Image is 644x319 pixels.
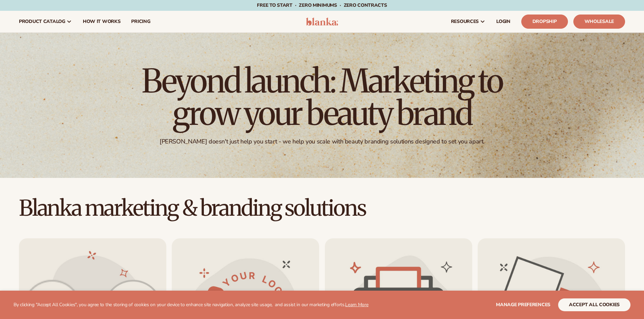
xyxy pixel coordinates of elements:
a: Dropship [521,15,568,29]
a: pricing [126,11,156,32]
span: resources [451,19,479,24]
a: resources [446,11,491,32]
span: pricing [131,19,150,24]
p: By clicking "Accept All Cookies", you agree to the storing of cookies on your device to enhance s... [14,302,368,308]
button: Manage preferences [496,298,550,311]
span: How It Works [83,19,121,24]
a: How It Works [77,11,126,32]
a: LOGIN [491,11,516,32]
img: logo [306,18,338,26]
span: LOGIN [496,19,510,24]
a: product catalog [14,11,77,32]
div: [PERSON_NAME] doesn't just help you start - we help you scale with beauty branding solutions desi... [160,138,484,145]
h1: Beyond launch: Marketing to grow your beauty brand [136,65,508,130]
a: Wholesale [573,15,625,29]
span: product catalog [19,19,65,24]
span: Manage preferences [496,301,550,308]
button: accept all cookies [558,298,630,311]
a: Learn More [345,301,368,308]
span: Free to start · ZERO minimums · ZERO contracts [257,2,387,8]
